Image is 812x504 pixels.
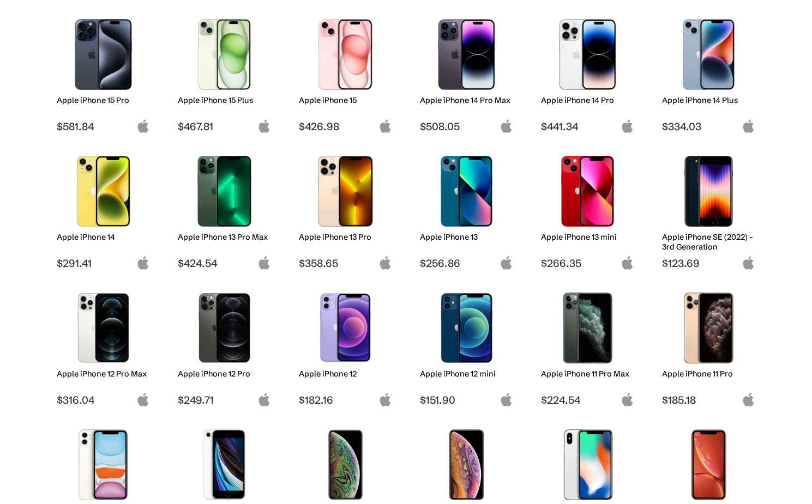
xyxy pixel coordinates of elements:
span: $316.04 [57,393,150,406]
a: iPhone 15 Plus Apple iPhone 15 Plus $467.81 apple-logo [173,14,276,133]
img: apple-logo [378,393,392,406]
img: iPhone 13 Pro [307,156,384,227]
h2: Apple iPhone 11 Pro [662,369,755,379]
img: iPhone XR [670,429,747,500]
img: apple-logo [500,256,513,270]
img: iPhone 11 Pro Max [549,293,626,363]
a: iPhone 14 Apple iPhone 14 $291.41 apple-logo [52,150,155,270]
h2: Apple iPhone 12 Pro Max [57,369,150,379]
span: $151.90 [420,393,513,406]
h2: Apple iPhone 13 Pro [299,232,392,242]
img: iPhone XS Max [307,429,384,500]
img: iPhone SE 2nd Gen [186,429,263,500]
h2: Apple iPhone 12 mini [420,369,513,379]
h2: Apple iPhone 15 [299,95,392,105]
img: apple-logo [742,119,755,133]
img: iPhone 13 mini [549,156,626,227]
img: iPhone 12 mini [428,293,505,363]
span: $508.05 [420,120,513,133]
img: iPhone 15 [307,19,384,90]
h2: Apple iPhone 12 Pro [178,369,271,379]
img: iPhone XS [428,429,505,500]
img: iPhone 11 [65,429,142,500]
img: apple-logo [500,393,513,406]
span: $256.86 [420,257,513,270]
h2: Apple iPhone 13 [420,232,513,242]
img: apple-logo [621,119,634,133]
h2: Apple iPhone 14 Pro [541,95,634,105]
h2: Apple iPhone 15 Pro [57,95,150,105]
h2: Apple iPhone 12 [299,369,392,379]
span: $185.18 [662,393,755,406]
a: iPhone 14 Plus Apple iPhone 14 Plus $334.03 apple-logo [657,14,761,133]
a: iPhone 12 Apple iPhone 12 $182.16 apple-logo [294,287,398,406]
span: $441.34 [541,120,634,133]
img: iPhone SE 3rd Gen [670,156,747,227]
img: apple-logo [257,119,271,133]
h2: Apple iPhone 14 Plus [662,95,755,105]
img: apple-logo [136,393,150,406]
a: iPhone 15 Pro Apple iPhone 15 Pro $581.84 apple-logo [52,14,155,133]
h2: Apple iPhone 13 Pro Max [178,232,271,242]
img: iPhone 15 Plus [186,19,263,90]
img: iPhone 12 Pro Max [65,293,142,363]
span: $426.98 [299,120,392,133]
img: iPhone 12 [307,293,384,363]
h2: Apple iPhone SE (2022) - 3rd Generation [662,232,755,252]
a: iPhone 13 Pro Apple iPhone 13 Pro $358.65 apple-logo [294,150,398,270]
span: $224.54 [541,393,634,406]
img: apple-logo [500,119,513,133]
a: iPhone 15 Apple iPhone 15 $426.98 apple-logo [294,14,398,133]
img: iPhone 14 Pro [549,19,626,90]
span: $266.35 [541,257,634,270]
a: iPhone 12 Pro Apple iPhone 12 Pro $249.71 apple-logo [173,287,276,406]
img: iPhone 14 Plus [670,19,747,90]
img: apple-logo [742,393,755,406]
img: iPhone 15 Pro [65,19,142,90]
img: iPhone 13 [428,156,505,227]
span: $424.54 [178,257,271,270]
span: $291.41 [57,257,150,270]
img: apple-logo [621,393,634,406]
img: iPhone 11 Pro [670,293,747,363]
img: apple-logo [257,256,271,270]
span: $467.81 [178,120,271,133]
a: iPhone 13 Pro Max Apple iPhone 13 Pro Max $424.54 apple-logo [173,150,276,270]
span: $581.84 [57,120,150,133]
h2: Apple iPhone 15 Plus [178,95,271,105]
span: $334.03 [662,120,755,133]
img: apple-logo [742,256,755,270]
img: apple-logo [378,256,392,270]
a: iPhone 13 mini Apple iPhone 13 mini $266.35 apple-logo [536,150,640,270]
h2: Apple iPhone 11 Pro Max [541,369,634,379]
a: iPhone 12 Pro Max Apple iPhone 12 Pro Max $316.04 apple-logo [52,287,155,406]
h2: Apple iPhone 14 [57,232,150,242]
img: apple-logo [378,119,392,133]
span: $123.69 [662,257,755,270]
a: iPhone SE 3rd Gen Apple iPhone SE (2022) - 3rd Generation $123.69 apple-logo [657,150,761,270]
h2: Apple iPhone 13 mini [541,232,634,242]
img: iPhone 14 Pro Max [428,19,505,90]
img: apple-logo [136,119,150,133]
a: iPhone 14 Pro Apple iPhone 14 Pro $441.34 apple-logo [536,14,640,133]
img: apple-logo [257,393,271,406]
span: $358.65 [299,257,392,270]
img: iPhone 12 Pro [186,293,263,363]
span: $249.71 [178,393,271,406]
img: iPhone X [549,429,626,500]
a: iPhone 13 Apple iPhone 13 $256.86 apple-logo [415,150,519,270]
a: iPhone 12 mini Apple iPhone 12 mini $151.90 apple-logo [415,287,519,406]
a: iPhone 11 Pro Max Apple iPhone 11 Pro Max $224.54 apple-logo [536,287,640,406]
a: iPhone 11 Pro Apple iPhone 11 Pro $185.18 apple-logo [657,287,761,406]
img: apple-logo [136,256,150,270]
img: iPhone 14 [65,156,142,227]
span: $182.16 [299,393,392,406]
img: iPhone 13 Pro Max [186,156,263,227]
a: iPhone 14 Pro Max Apple iPhone 14 Pro Max $508.05 apple-logo [415,14,519,133]
h2: Apple iPhone 14 Pro Max [420,95,513,105]
img: apple-logo [621,256,634,270]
